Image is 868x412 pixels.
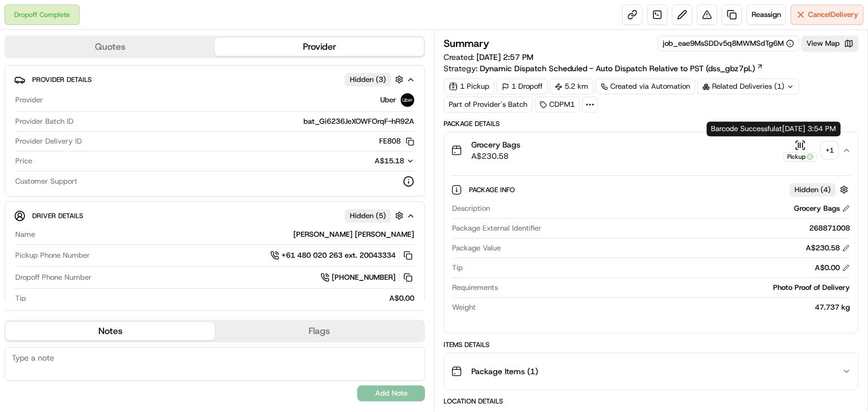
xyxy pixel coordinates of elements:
span: +61 480 020 263 ext. 20043334 [281,250,396,261]
div: A$0.00 [31,293,414,303]
span: Name [15,229,35,240]
button: A$15.18 [315,156,414,166]
button: Grocery BagsA$230.58Pickup+1 [444,132,858,168]
span: Provider Delivery ID [15,136,82,146]
div: Strategy: [444,63,763,74]
span: Dropoff Phone Number [15,272,92,283]
button: Flags [215,322,424,340]
span: Provider Batch ID [15,116,73,127]
div: Barcode Successful [706,122,840,136]
button: Provider [215,38,424,56]
span: Package External Identifier [452,223,541,233]
div: CDPM1 [535,97,580,112]
button: Quotes [6,38,215,56]
button: Hidden (3) [345,72,406,86]
span: Hidden ( 3 ) [350,75,386,85]
a: Created via Automation [596,79,695,94]
span: Tip [15,293,26,303]
span: Package Value [452,243,501,253]
div: 47.737 kg [480,302,850,313]
span: Requirements [452,283,498,293]
span: bat_Gi6236JeXOWFOrqF-hR92A [303,116,414,127]
span: at [DATE] 3:54 PM [775,124,836,133]
span: Description [452,203,490,214]
span: Uber [380,95,396,105]
div: Location Details [444,397,858,406]
span: Weight [452,302,476,313]
button: FE808 [379,136,414,146]
button: Pickup+1 [783,140,837,162]
button: Notes [6,322,215,340]
button: Provider DetailsHidden (3) [14,70,415,89]
div: 1 Dropoff [497,79,548,94]
span: Reassign [752,10,781,20]
div: Grocery BagsA$230.58Pickup+1 [444,168,858,333]
span: Tip [452,263,463,273]
div: Items Details [444,340,858,349]
a: +61 480 020 263 ext. 20043334 [270,249,414,262]
div: 268871008 [546,223,850,233]
span: Hidden ( 5 ) [350,211,386,221]
button: Hidden (4) [789,183,851,197]
button: Driver DetailsHidden (5) [14,206,415,225]
button: Hidden (5) [345,209,406,223]
span: Package Items ( 1 ) [471,366,538,377]
span: Cancel Delivery [808,10,858,20]
button: Reassign [747,5,786,25]
h3: Summary [444,38,489,49]
span: Hidden ( 4 ) [795,185,831,195]
span: A$15.18 [375,156,404,166]
div: Related Deliveries (1) [697,79,799,94]
button: Pickup [783,140,817,162]
button: Package Items (1) [444,353,858,389]
span: Customer Support [15,176,77,187]
div: Grocery Bags [794,203,850,214]
span: [PHONE_NUMBER] [332,272,396,283]
button: View Map [801,36,858,51]
span: Dynamic Dispatch Scheduled - Auto Dispatch Relative to PST (dss_gbz7pL) [480,63,755,74]
div: 1 Pickup [444,79,494,94]
div: Package Details [444,119,858,128]
div: Pickup [783,152,817,162]
span: [DATE] 2:57 PM [476,52,533,62]
button: job_eae9MsSDDv5q8MWMSdTg6M [663,38,794,49]
a: [PHONE_NUMBER] [320,271,414,284]
div: Photo Proof of Delivery [502,283,850,293]
span: Provider [15,95,43,105]
span: A$230.58 [471,150,520,162]
span: Grocery Bags [471,139,520,150]
div: A$0.00 [815,263,850,273]
span: Created: [444,51,533,63]
div: 5.2 km [550,79,593,94]
span: Provider Details [32,75,92,84]
span: Pickup Phone Number [15,250,90,261]
img: uber-new-logo.jpeg [401,93,414,107]
div: A$230.58 [806,243,850,253]
button: CancelDelivery [791,5,863,25]
div: [PERSON_NAME] [PERSON_NAME] [40,229,414,240]
span: Package Info [469,185,517,194]
div: + 1 [822,142,837,158]
a: Dynamic Dispatch Scheduled - Auto Dispatch Relative to PST (dss_gbz7pL) [480,63,763,74]
span: Price [15,156,32,166]
span: Driver Details [32,211,83,220]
